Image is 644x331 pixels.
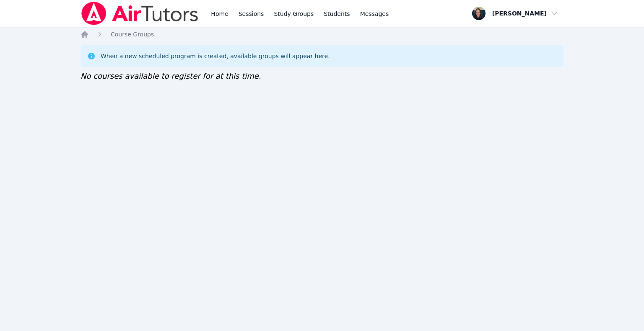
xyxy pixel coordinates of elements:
[101,52,330,60] div: When a new scheduled program is created, available groups will appear here.
[360,10,389,18] span: Messages
[111,30,154,38] a: Course Groups
[80,72,261,80] span: No courses available to register for at this time.
[80,30,563,38] nav: Breadcrumb
[80,2,199,25] img: Air Tutors
[111,31,154,38] span: Course Groups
